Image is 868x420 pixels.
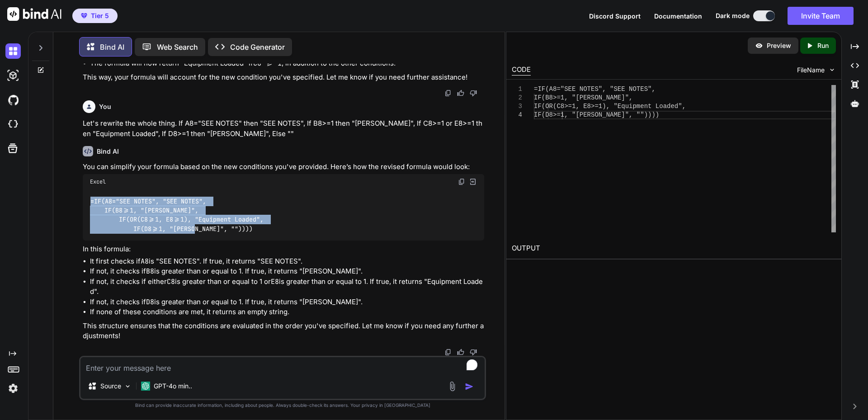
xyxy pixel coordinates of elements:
[5,43,21,59] img: darkChat
[91,11,109,20] span: Tier 5
[797,66,825,75] span: FileName
[141,382,150,391] img: GPT-4o mini
[457,349,464,356] img: like
[534,85,656,93] span: =IF(A8="SEE NOTES", "SEE NOTES",
[512,111,522,119] div: 4
[90,277,484,297] li: If not, it checks if either is greater than or equal to 1 or is greater than or equal to 1. If tr...
[146,267,154,276] code: B8
[512,102,522,111] div: 3
[589,12,641,20] span: Discord Support
[534,111,659,118] span: IF(D8>=1, "[PERSON_NAME]", ""))))
[141,257,149,266] code: A8
[5,92,21,108] img: githubDark
[716,11,750,20] span: Dark mode
[90,266,484,277] li: If not, it checks if is greater than or equal to 1. If true, it returns "[PERSON_NAME]".
[469,178,477,186] img: Open in Browser
[90,297,484,307] li: If not, it checks if is greater than or equal to 1. If true, it returns "[PERSON_NAME]".
[444,90,452,97] img: copy
[470,90,477,97] img: dislike
[512,85,522,94] div: 1
[767,41,791,50] p: Preview
[90,58,484,69] li: The formula will now return "Equipment Loaded" if , in addition to the other conditions.
[79,402,486,409] p: Bind can provide inaccurate information, including about people. Always double-check its answers....
[457,90,464,97] img: like
[81,13,87,19] img: premium
[465,382,474,391] img: icon
[534,103,686,110] span: IF(OR(C8>=1, E8>=1), "Equipment Loaded",
[83,118,484,139] p: Let's rewrite the whole thing. If A8="SEE NOTES" then "SEE NOTES", If B8>=1 then "[PERSON_NAME]",...
[788,7,854,25] button: Invite Team
[458,178,465,185] img: copy
[154,382,192,391] p: GPT-4o min..
[654,11,702,21] button: Documentation
[83,321,484,341] p: This structure ensures that the conditions are evaluated in the order you've specified. Let me kn...
[5,117,21,132] img: cloudideIcon
[230,42,285,52] p: Code Generator
[167,277,175,286] code: C8
[534,94,632,101] span: IF(B8>=1, "[PERSON_NAME]",
[157,42,198,52] p: Web Search
[90,178,106,185] span: Excel
[654,12,702,20] span: Documentation
[99,102,111,111] h6: You
[83,162,484,172] p: You can simplify your formula based on the new conditions you've provided. Here’s how the revised...
[253,59,282,68] code: C8 >= 1
[146,297,154,307] code: D8
[90,256,484,267] li: It first checks if is "SEE NOTES". If true, it returns "SEE NOTES".
[100,42,124,52] p: Bind AI
[72,9,118,23] button: premiumTier 5
[7,7,61,21] img: Bind AI
[828,66,836,74] img: chevron down
[506,238,841,259] h2: OUTPUT
[589,11,641,21] button: Discord Support
[512,94,522,102] div: 2
[97,147,119,156] h6: Bind AI
[5,68,21,83] img: darkAi-studio
[90,197,267,234] code: =IF(A8="SEE NOTES", "SEE NOTES", IF(B8>=1, "[PERSON_NAME]", IF(OR(C8>=1, E8>=1), "Equipment Loade...
[80,357,485,373] textarea: To enrich screen reader interactions, please activate Accessibility in Grammarly extension settings
[83,72,484,83] p: This way, your formula will account for the new condition you've specified. Let me know if you ne...
[817,41,829,50] p: Run
[755,42,763,50] img: preview
[512,65,531,76] div: CODE
[83,244,484,255] p: In this formula:
[444,349,452,356] img: copy
[124,382,132,390] img: Pick Models
[447,381,458,392] img: attachment
[100,382,121,391] p: Source
[90,307,484,317] li: If none of these conditions are met, it returns an empty string.
[470,349,477,356] img: dislike
[5,381,21,396] img: settings
[271,277,279,286] code: E8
